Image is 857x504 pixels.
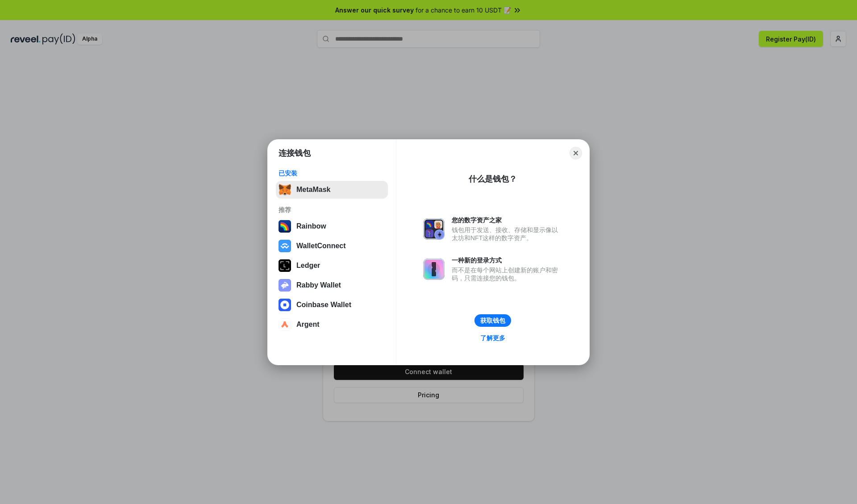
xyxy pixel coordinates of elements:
[276,276,388,294] button: Rabby Wallet
[480,317,505,325] div: 获取钱包
[279,318,291,331] img: svg+xml,%3Csvg%20width%3D%2228%22%20height%3D%2228%22%20viewBox%3D%220%200%2028%2028%22%20fill%3D...
[296,301,351,309] div: Coinbase Wallet
[279,148,311,158] h1: 连接钱包
[452,216,562,224] div: 您的数字资产之家
[296,222,326,230] div: Rainbow
[570,147,582,159] button: Close
[452,256,562,264] div: 一种新的登录方式
[423,258,445,280] img: svg+xml,%3Csvg%20xmlns%3D%22http%3A%2F%2Fwww.w3.org%2F2000%2Fsvg%22%20fill%3D%22none%22%20viewBox...
[452,266,562,282] div: 而不是在每个网站上创建新的账户和密码，只需连接您的钱包。
[423,218,445,240] img: svg+xml,%3Csvg%20xmlns%3D%22http%3A%2F%2Fwww.w3.org%2F2000%2Fsvg%22%20fill%3D%22none%22%20viewBox...
[276,257,388,275] button: Ledger
[276,316,388,333] button: Argent
[296,186,330,194] div: MetaMask
[474,314,511,327] button: 获取钱包
[279,240,291,252] img: svg+xml,%3Csvg%20width%3D%2228%22%20height%3D%2228%22%20viewBox%3D%220%200%2028%2028%22%20fill%3D...
[276,296,388,314] button: Coinbase Wallet
[279,206,385,214] div: 推荐
[279,183,291,196] img: svg+xml,%3Csvg%20fill%3D%22none%22%20height%3D%2233%22%20viewBox%3D%220%200%2035%2033%22%20width%...
[296,242,346,250] div: WalletConnect
[276,237,388,255] button: WalletConnect
[276,217,388,235] button: Rainbow
[279,169,385,177] div: 已安装
[279,259,291,272] img: svg+xml,%3Csvg%20xmlns%3D%22http%3A%2F%2Fwww.w3.org%2F2000%2Fsvg%22%20width%3D%2228%22%20height%3...
[480,334,505,342] div: 了解更多
[296,262,320,270] div: Ledger
[276,181,388,199] button: MetaMask
[296,321,320,329] div: Argent
[475,332,511,344] a: 了解更多
[469,174,517,184] div: 什么是钱包？
[279,279,291,292] img: svg+xml,%3Csvg%20xmlns%3D%22http%3A%2F%2Fwww.w3.org%2F2000%2Fsvg%22%20fill%3D%22none%22%20viewBox...
[279,220,291,233] img: svg+xml,%3Csvg%20width%3D%22120%22%20height%3D%22120%22%20viewBox%3D%220%200%20120%20120%22%20fil...
[296,281,341,289] div: Rabby Wallet
[452,226,562,242] div: 钱包用于发送、接收、存储和显示像以太坊和NFT这样的数字资产。
[279,299,291,311] img: svg+xml,%3Csvg%20width%3D%2228%22%20height%3D%2228%22%20viewBox%3D%220%200%2028%2028%22%20fill%3D...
